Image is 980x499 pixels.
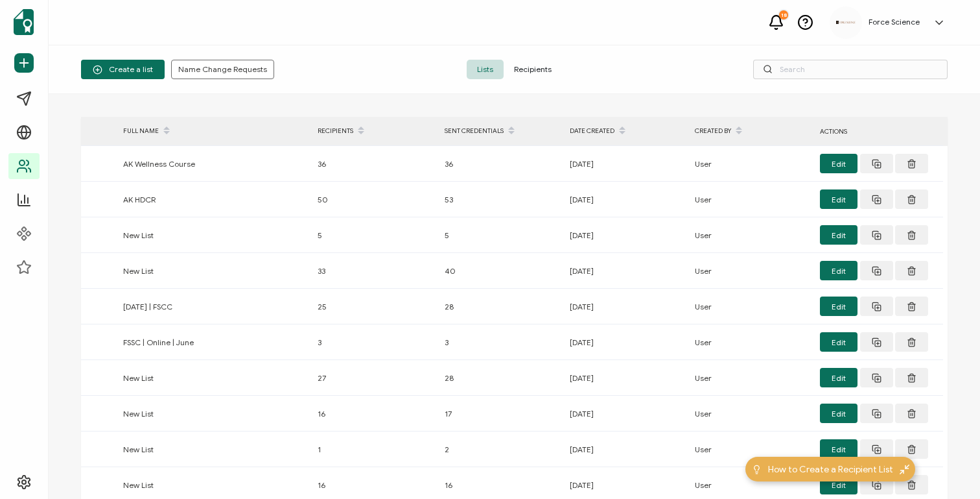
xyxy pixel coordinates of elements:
[688,442,813,457] div: User
[438,120,563,142] div: SENT CREDENTIALS
[311,442,438,457] div: 1
[311,478,438,493] div: 16
[14,9,34,35] img: sertifier-logomark-colored.svg
[563,442,688,457] div: [DATE]
[688,192,813,207] div: User
[117,406,311,421] div: New List
[688,228,813,243] div: User
[820,154,857,173] button: Edit
[779,10,788,19] div: 18
[117,120,311,142] div: FULL NAME
[820,189,857,209] button: Edit
[311,299,438,314] div: 25
[688,406,813,421] div: User
[504,60,562,79] span: Recipients
[688,263,813,278] div: User
[438,156,563,171] div: 36
[117,335,311,350] div: FSSC | Online | June
[688,299,813,314] div: User
[563,156,688,171] div: [DATE]
[563,335,688,350] div: [DATE]
[820,332,857,352] button: Edit
[869,18,920,27] h5: Force Science
[820,439,857,459] button: Edit
[820,368,857,387] button: Edit
[688,371,813,385] div: User
[820,404,857,423] button: Edit
[438,442,563,457] div: 2
[117,156,311,171] div: AK Wellness Course
[311,228,438,243] div: 5
[768,463,893,476] span: How to Create a Recipient List
[915,437,980,499] iframe: Chat Widget
[563,406,688,421] div: [DATE]
[117,192,311,207] div: AK HDCR
[311,335,438,350] div: 3
[836,21,856,24] img: d96c2383-09d7-413e-afb5-8f6c84c8c5d6.png
[311,120,438,142] div: RECIPIENTS
[438,478,563,493] div: 16
[438,263,563,278] div: 40
[438,192,563,207] div: 53
[563,478,688,493] div: [DATE]
[178,66,267,73] span: Name Change Requests
[117,478,311,493] div: New List
[438,228,563,243] div: 5
[820,297,857,316] button: Edit
[117,263,311,278] div: New List
[563,371,688,385] div: [DATE]
[563,192,688,207] div: [DATE]
[820,225,857,245] button: Edit
[311,263,438,278] div: 33
[688,335,813,350] div: User
[753,60,948,79] input: Search
[563,228,688,243] div: [DATE]
[117,299,311,314] div: [DATE] | FSCC
[438,335,563,350] div: 3
[311,192,438,207] div: 50
[311,371,438,385] div: 27
[688,120,813,142] div: CREATED BY
[438,406,563,421] div: 17
[311,406,438,421] div: 16
[688,478,813,493] div: User
[117,371,311,385] div: New List
[93,65,153,75] span: Create a list
[171,60,274,79] button: Name Change Requests
[311,156,438,171] div: 36
[820,261,857,280] button: Edit
[467,60,504,79] span: Lists
[900,465,909,474] img: minimize-icon.svg
[438,299,563,314] div: 28
[81,60,165,79] button: Create a list
[688,156,813,171] div: User
[813,124,943,139] div: ACTIONS
[820,475,857,494] button: Edit
[438,371,563,385] div: 28
[563,263,688,278] div: [DATE]
[117,228,311,243] div: New List
[563,299,688,314] div: [DATE]
[563,120,688,142] div: DATE CREATED
[117,442,311,457] div: New List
